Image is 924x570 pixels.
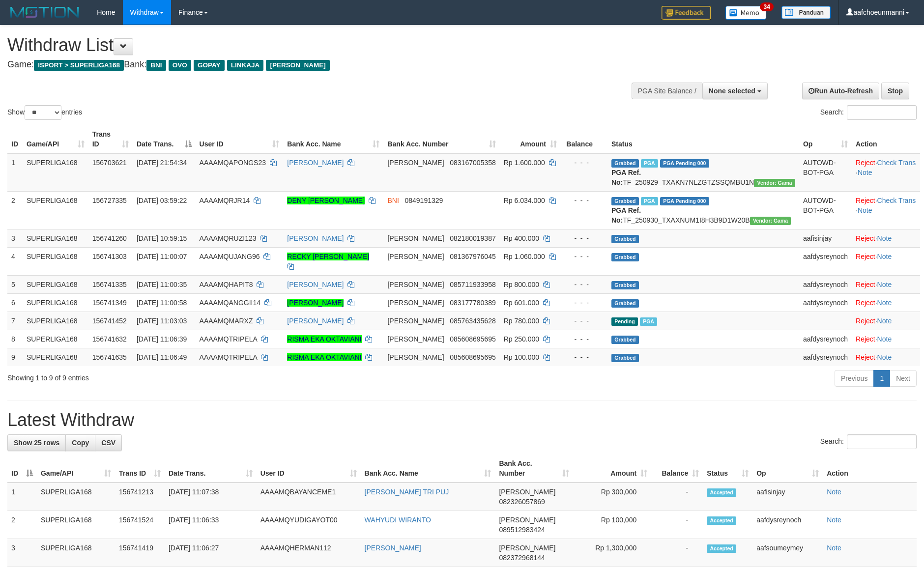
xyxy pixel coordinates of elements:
[858,169,872,176] a: Note
[611,253,639,261] span: Grabbed
[799,125,852,153] th: Op: activate to sort column ascending
[450,353,495,361] span: Copy 085608695695 to clipboard
[450,253,495,260] span: Copy 081367976045 to clipboard
[365,488,449,496] a: [PERSON_NAME] TRI PUJ
[881,83,909,99] a: Stop
[852,293,920,312] td: ·
[137,335,187,343] span: [DATE] 11:06:39
[873,370,890,387] a: 1
[504,234,539,242] span: Rp 400.000
[565,252,604,261] div: - - -
[450,281,495,288] span: Copy 085711933958 to clipboard
[92,317,127,325] span: 156741452
[565,316,604,326] div: - - -
[450,335,495,343] span: Copy 085608695695 to clipboard
[227,60,264,71] span: LINKAJA
[200,335,257,343] span: AAAAMQTRIPELA
[752,511,823,539] td: aafdysreynoch
[565,280,604,289] div: - - -
[852,330,920,348] td: ·
[707,544,736,553] span: Accepted
[361,455,495,483] th: Bank Acc. Name: activate to sort column ascending
[565,352,604,362] div: - - -
[607,153,799,192] td: TF_250929_TXAKN7NLZGTZSSQMBU1N
[7,35,606,55] h1: Withdraw List
[827,516,841,524] a: Note
[137,159,187,167] span: [DATE] 21:54:34
[877,335,892,343] a: Note
[660,159,709,168] span: PGA Pending
[23,229,88,247] td: SUPERLIGA168
[799,247,852,275] td: aafdysreynoch
[165,539,257,567] td: [DATE] 11:06:27
[611,354,639,362] span: Grabbed
[137,299,187,307] span: [DATE] 11:00:58
[611,235,639,243] span: Grabbed
[137,197,187,204] span: [DATE] 03:59:22
[287,317,344,325] a: [PERSON_NAME]
[200,159,266,167] span: AAAAMQAPONGS23
[611,336,639,344] span: Grabbed
[200,197,250,204] span: AAAAMQRJR14
[504,299,539,307] span: Rp 601.000
[660,197,709,205] span: PGA Pending
[504,197,545,204] span: Rp 6.034.000
[7,191,23,229] td: 2
[137,234,187,242] span: [DATE] 10:59:15
[852,275,920,293] td: ·
[856,253,875,260] a: Reject
[651,511,703,539] td: -
[23,312,88,330] td: SUPERLIGA168
[200,299,260,307] span: AAAAMQANGGII14
[856,281,875,288] a: Reject
[499,554,545,562] span: Copy 082372968144 to clipboard
[799,293,852,312] td: aafdysreynoch
[7,312,23,330] td: 7
[7,60,606,70] h4: Game: Bank:
[856,159,875,167] a: Reject
[65,434,95,451] a: Copy
[565,196,604,205] div: - - -
[450,299,495,307] span: Copy 083177780389 to clipboard
[387,197,399,204] span: BNI
[383,125,499,153] th: Bank Acc. Number: activate to sort column ascending
[115,539,165,567] td: 156741419
[709,87,755,95] span: None selected
[23,191,88,229] td: SUPERLIGA168
[7,293,23,312] td: 6
[856,335,875,343] a: Reject
[707,488,736,497] span: Accepted
[799,191,852,229] td: AUTOWD-BOT-PGA
[651,455,703,483] th: Balance: activate to sort column ascending
[820,105,917,120] label: Search:
[7,275,23,293] td: 5
[7,153,23,192] td: 1
[852,191,920,229] td: · ·
[92,159,127,167] span: 156703621
[7,410,917,430] h1: Latest Withdraw
[607,191,799,229] td: TF_250930_TXAXNUM1I8H3B9D1W20B
[7,369,377,383] div: Showing 1 to 9 of 9 entries
[34,60,124,71] span: ISPORT > SUPERLIGA168
[852,312,920,330] td: ·
[200,253,260,260] span: AAAAMQUJANG96
[287,253,369,260] a: RECKY [PERSON_NAME]
[499,488,555,496] span: [PERSON_NAME]
[196,125,284,153] th: User ID: activate to sort column ascending
[611,299,639,308] span: Grabbed
[565,298,604,308] div: - - -
[137,317,187,325] span: [DATE] 11:03:03
[92,299,127,307] span: 156741349
[23,153,88,192] td: SUPERLIGA168
[200,281,253,288] span: AAAAMQHAPIT8
[573,455,651,483] th: Amount: activate to sort column ascending
[115,455,165,483] th: Trans ID: activate to sort column ascending
[641,159,658,168] span: Marked by aafchhiseyha
[137,253,187,260] span: [DATE] 11:00:07
[137,353,187,361] span: [DATE] 11:06:49
[169,60,191,71] span: OVO
[651,539,703,567] td: -
[877,299,892,307] a: Note
[877,253,892,260] a: Note
[387,299,444,307] span: [PERSON_NAME]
